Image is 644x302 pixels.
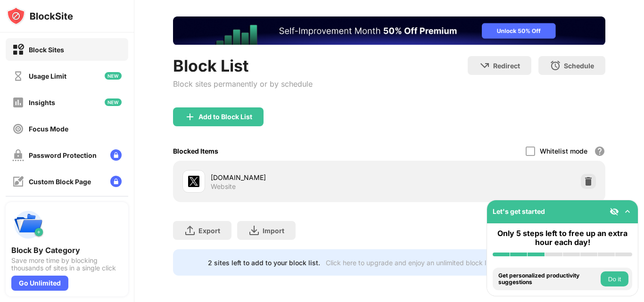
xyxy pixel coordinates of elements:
img: lock-menu.svg [110,149,122,161]
div: Get personalized productivity suggestions [498,272,598,286]
img: omni-setup-toggle.svg [623,207,632,216]
div: 2 sites left to add to your block list. [208,259,320,267]
div: Block List [173,56,313,75]
div: Insights [29,98,55,106]
div: Block By Category [11,245,123,255]
div: [DOMAIN_NAME] [211,172,389,182]
img: block-on.svg [12,44,24,56]
img: new-icon.svg [105,98,122,106]
div: Block Sites [29,46,64,54]
iframe: Banner [173,16,605,45]
img: lock-menu.svg [110,176,122,187]
div: Focus Mode [29,125,68,133]
div: Whitelist mode [540,147,587,155]
img: focus-off.svg [12,123,24,135]
div: Custom Block Page [29,178,91,186]
div: Export [198,227,220,235]
div: Password Protection [29,151,97,159]
img: time-usage-off.svg [12,70,24,82]
img: eye-not-visible.svg [610,207,619,216]
div: Let's get started [493,207,545,215]
img: password-protection-off.svg [12,149,24,161]
div: Only 5 steps left to free up an extra hour each day! [493,229,632,247]
div: Import [263,227,284,235]
img: insights-off.svg [12,97,24,108]
img: push-categories.svg [11,208,45,242]
img: favicons [188,176,199,187]
div: Save more time by blocking thousands of sites in a single click [11,257,123,272]
div: Blocked Items [173,147,218,155]
img: logo-blocksite.svg [7,7,73,25]
div: Block sites permanently or by schedule [173,79,313,89]
div: Click here to upgrade and enjoy an unlimited block list. [326,259,495,267]
img: new-icon.svg [105,72,122,80]
img: customize-block-page-off.svg [12,176,24,188]
div: Usage Limit [29,72,66,80]
div: Schedule [564,62,594,70]
div: Add to Block List [198,113,252,121]
button: Do it [601,271,628,286]
div: Redirect [493,62,520,70]
div: Go Unlimited [11,276,68,291]
div: Website [211,182,236,191]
